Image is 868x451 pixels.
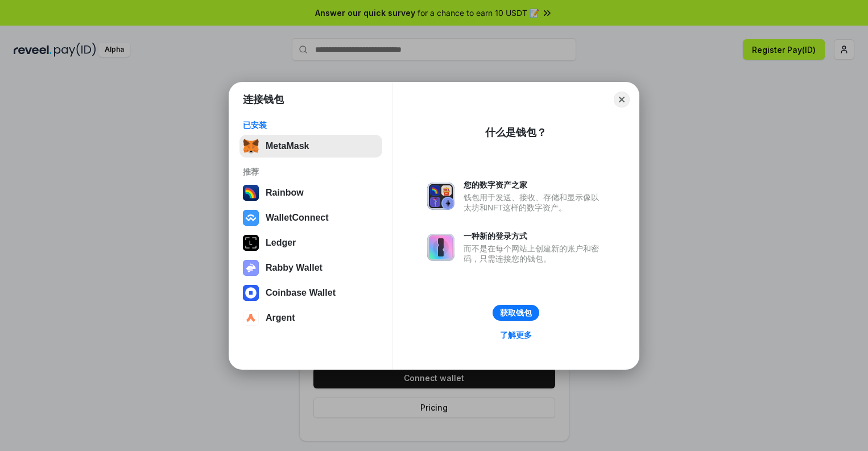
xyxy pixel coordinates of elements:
div: Coinbase Wallet [266,288,336,298]
div: 钱包用于发送、接收、存储和显示像以太坊和NFT这样的数字资产。 [464,192,605,213]
img: svg+xml,%3Csvg%20width%3D%2228%22%20height%3D%2228%22%20viewBox%3D%220%200%2028%2028%22%20fill%3D... [243,210,259,226]
div: Argent [266,313,295,323]
div: 什么是钱包？ [485,126,547,139]
div: Rainbow [266,188,304,198]
button: WalletConnect [239,206,382,229]
img: svg+xml,%3Csvg%20xmlns%3D%22http%3A%2F%2Fwww.w3.org%2F2000%2Fsvg%22%20fill%3D%22none%22%20viewBox... [243,260,259,276]
img: svg+xml,%3Csvg%20xmlns%3D%22http%3A%2F%2Fwww.w3.org%2F2000%2Fsvg%22%20fill%3D%22none%22%20viewBox... [427,183,454,210]
div: 您的数字资产之家 [464,180,605,190]
img: svg+xml,%3Csvg%20fill%3D%22none%22%20height%3D%2233%22%20viewBox%3D%220%200%2035%2033%22%20width%... [243,138,259,154]
button: Argent [239,307,382,329]
button: Close [614,92,630,107]
div: 而不是在每个网站上创建新的账户和密码，只需连接您的钱包。 [464,243,605,264]
div: 一种新的登录方式 [464,231,605,241]
div: 已安装 [243,120,379,130]
button: Rabby Wallet [239,256,382,279]
div: 推荐 [243,167,379,177]
button: 获取钱包 [493,305,539,321]
div: WalletConnect [266,213,329,223]
div: Rabby Wallet [266,263,323,273]
img: svg+xml,%3Csvg%20xmlns%3D%22http%3A%2F%2Fwww.w3.org%2F2000%2Fsvg%22%20width%3D%2228%22%20height%3... [243,235,259,251]
div: 了解更多 [500,330,532,340]
div: Ledger [266,238,296,248]
h1: 连接钱包 [243,93,284,106]
button: Ledger [239,231,382,254]
button: MetaMask [239,135,382,158]
img: svg+xml,%3Csvg%20width%3D%22120%22%20height%3D%22120%22%20viewBox%3D%220%200%20120%20120%22%20fil... [243,185,259,201]
img: svg+xml,%3Csvg%20width%3D%2228%22%20height%3D%2228%22%20viewBox%3D%220%200%2028%2028%22%20fill%3D... [243,285,259,301]
button: Rainbow [239,181,382,204]
img: svg+xml,%3Csvg%20xmlns%3D%22http%3A%2F%2Fwww.w3.org%2F2000%2Fsvg%22%20fill%3D%22none%22%20viewBox... [427,234,454,261]
div: 获取钱包 [500,308,532,318]
button: Coinbase Wallet [239,282,382,304]
a: 了解更多 [493,328,539,342]
div: MetaMask [266,141,309,151]
img: svg+xml,%3Csvg%20width%3D%2228%22%20height%3D%2228%22%20viewBox%3D%220%200%2028%2028%22%20fill%3D... [243,310,259,326]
